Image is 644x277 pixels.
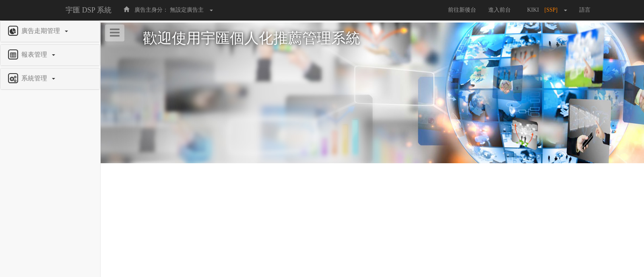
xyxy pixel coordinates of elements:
span: 廣告走期管理 [19,27,64,34]
span: [SSP] [544,7,561,13]
span: 報表管理 [19,51,51,58]
span: 廣告主身分： [134,7,168,13]
a: 報表管理 [6,49,94,62]
span: KIKI [523,7,543,13]
h1: 歡迎使用宇匯個人化推薦管理系統 [143,31,602,47]
span: 無設定廣告主 [170,7,204,13]
a: 系統管理 [6,72,94,85]
a: 廣告走期管理 [6,25,94,38]
span: 系統管理 [19,75,51,82]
